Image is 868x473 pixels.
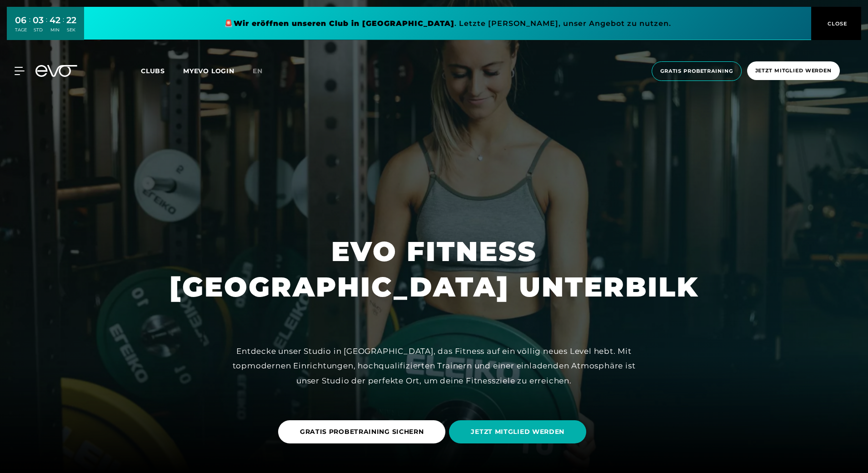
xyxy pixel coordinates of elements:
div: SEK [66,27,76,33]
div: : [46,15,47,39]
div: Entdecke unser Studio in [GEOGRAPHIC_DATA], das Fitness auf ein völlig neues Level hebt. Mit topm... [229,344,639,388]
a: Gratis Probetraining [649,61,744,81]
div: STD [33,27,44,33]
div: 22 [66,14,76,27]
span: Gratis Probetraining [660,67,733,75]
div: : [29,15,30,39]
div: TAGE [15,27,27,33]
div: MIN [50,27,60,33]
span: Clubs [141,67,165,75]
span: CLOSE [825,20,848,28]
a: GRATIS PROBETRAINING SICHERN [278,413,449,450]
span: Jetzt Mitglied werden [755,67,832,75]
a: en [253,66,274,76]
a: MYEVO LOGIN [183,67,234,75]
span: GRATIS PROBETRAINING SICHERN [300,427,424,437]
a: JETZT MITGLIED WERDEN [449,413,590,450]
span: JETZT MITGLIED WERDEN [471,427,564,437]
span: en [253,67,263,75]
div: 03 [33,14,44,27]
a: Jetzt Mitglied werden [744,61,843,81]
button: CLOSE [811,7,861,40]
a: Clubs [141,66,183,75]
div: : [63,15,64,39]
h1: EVO FITNESS [GEOGRAPHIC_DATA] UNTERBILK [170,234,699,305]
div: 42 [50,14,60,27]
div: 06 [15,14,27,27]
